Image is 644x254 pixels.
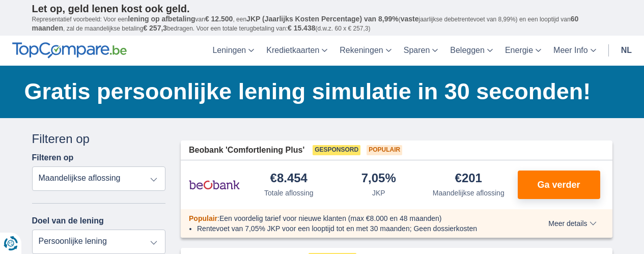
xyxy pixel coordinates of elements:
span: Ga verder [537,180,580,189]
span: 60 maanden [32,15,579,32]
div: €201 [455,172,482,186]
a: Leningen [206,36,260,66]
p: Let op, geld lenen kost ook geld. [32,3,612,15]
span: € 15.438 [288,24,316,32]
a: Energie [499,36,547,66]
li: Rentevoet van 7,05% JKP voor een looptijd tot en met 30 maanden; Geen dossierkosten [197,223,511,234]
span: Populair [189,214,217,222]
span: Beobank 'Comfortlening Plus' [189,145,304,156]
div: Maandelijkse aflossing [433,188,505,198]
span: vaste [401,15,419,23]
a: Rekeningen [333,36,397,66]
span: Populair [367,145,402,155]
span: Meer details [548,220,596,227]
a: Kredietkaarten [260,36,333,66]
div: €8.454 [270,172,307,186]
p: Representatief voorbeeld: Voor een van , een ( jaarlijkse debetrentevoet van 8,99%) en een loopti... [32,15,612,33]
a: Meer Info [547,36,602,66]
a: nl [615,36,638,66]
div: JKP [372,188,385,198]
span: Gesponsord [313,145,360,155]
img: product.pl.alt Beobank [189,172,240,197]
a: Beleggen [444,36,499,66]
div: 7,05% [361,172,396,186]
span: lening op afbetaling [128,15,195,23]
label: Doel van de lening [32,216,104,225]
div: : [181,213,519,223]
span: € 12.500 [205,15,233,23]
label: Filteren op [32,153,74,162]
span: € 257,3 [143,24,167,32]
button: Ga verder [518,171,600,199]
button: Meer details [541,219,604,228]
div: Totale aflossing [264,188,314,198]
a: Sparen [398,36,444,66]
span: Een voordelig tarief voor nieuwe klanten (max €8.000 en 48 maanden) [219,214,442,222]
div: Filteren op [32,130,166,148]
span: JKP (Jaarlijks Kosten Percentage) van 8,99% [246,15,399,23]
h1: Gratis persoonlijke lening simulatie in 30 seconden! [24,76,612,107]
img: TopCompare [12,42,127,59]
